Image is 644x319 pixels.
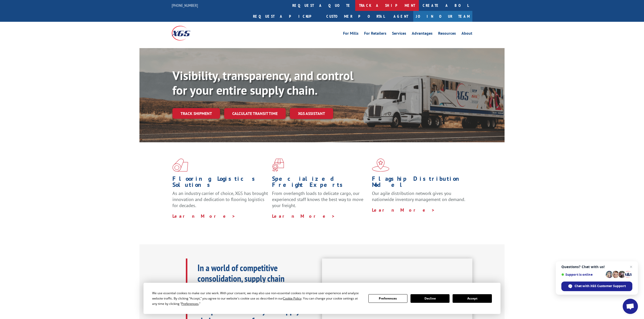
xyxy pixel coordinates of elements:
a: Learn More > [272,213,335,219]
a: Advantages [412,31,433,37]
span: Our agile distribution network gives you nationwide inventory management on demand. [372,190,465,202]
a: Services [392,31,406,37]
span: Preferences [181,302,199,306]
a: Resources [438,31,456,37]
span: Support is online [561,273,604,276]
h1: Flooring Logistics Solutions [172,176,268,190]
a: Learn More > [372,207,435,213]
p: From overlength loads to delicate cargo, our experienced staff knows the best way to move your fr... [272,190,368,213]
img: xgs-icon-flagship-distribution-model-red [372,158,389,172]
button: Accept [453,294,492,303]
div: Open chat [623,299,638,314]
a: Request a pickup [249,11,323,22]
a: Agent [388,11,413,22]
a: [PHONE_NUMBER] [172,3,198,8]
button: Decline [410,294,450,303]
span: Chat with XGS Customer Support [575,284,626,288]
a: Join Our Team [413,11,472,22]
div: Chat with XGS Customer Support [561,282,632,291]
span: Close chat [628,264,634,270]
a: For Mills [343,31,359,37]
a: XGS ASSISTANT [290,108,333,119]
a: For Retailers [364,31,386,37]
button: Preferences [368,294,407,303]
a: Track shipment [172,108,220,119]
div: We use essential cookies to make our site work. With your consent, we may also use non-essential ... [152,290,362,306]
img: xgs-icon-total-supply-chain-intelligence-red [172,158,188,172]
div: Cookie Consent Prompt [144,283,500,314]
span: Questions? Chat with us! [561,265,632,269]
a: About [461,31,472,37]
span: As an industry carrier of choice, XGS has brought innovation and dedication to flooring logistics... [172,190,268,208]
a: Customer Portal [323,11,388,22]
a: Learn More > [172,213,236,219]
img: xgs-icon-focused-on-flooring-red [272,158,284,172]
h1: Flagship Distribution Model [372,176,468,190]
b: Visibility, transparency, and control for your entire supply chain. [172,68,353,98]
a: Calculate transit time [224,108,286,119]
span: Cookie Policy [283,296,301,301]
h1: Specialized Freight Experts [272,176,368,190]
